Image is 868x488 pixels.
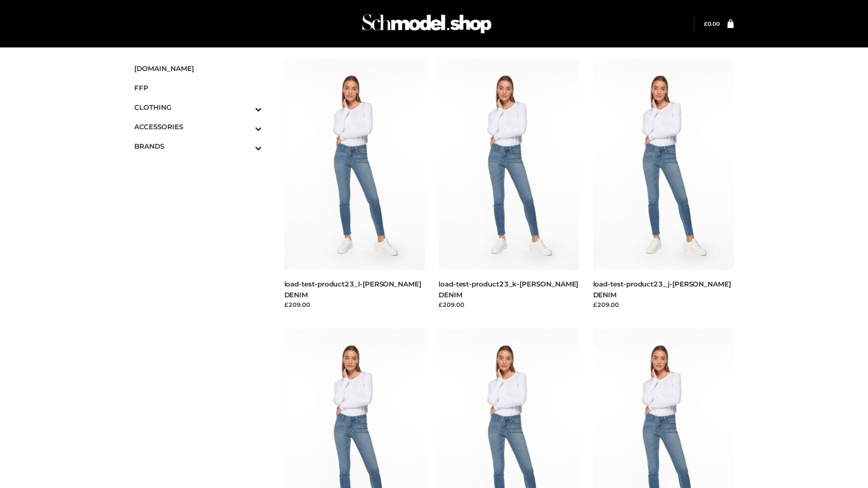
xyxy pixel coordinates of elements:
div: £209.00 [284,300,425,309]
span: BRANDS [134,141,262,151]
button: Toggle Submenu [230,117,262,136]
div: £209.00 [593,300,734,309]
span: [DOMAIN_NAME] [134,63,262,74]
a: load-test-product23_j-[PERSON_NAME] DENIM [593,280,731,299]
button: Toggle Submenu [230,98,262,117]
span: FFP [134,83,262,93]
button: Toggle Submenu [230,136,262,156]
a: ACCESSORIESToggle Submenu [134,117,262,136]
a: [DOMAIN_NAME] [134,59,262,78]
span: ACCESSORIES [134,122,262,132]
a: FFP [134,78,262,98]
a: load-test-product23_k-[PERSON_NAME] DENIM [439,280,578,299]
a: £0.00 [704,20,720,27]
span: CLOTHING [134,102,262,113]
img: Schmodel Admin 964 [359,6,495,42]
span: £ [704,20,708,27]
bdi: 0.00 [704,20,720,27]
div: £209.00 [439,300,580,309]
a: CLOTHINGToggle Submenu [134,98,262,117]
a: load-test-product23_l-[PERSON_NAME] DENIM [284,280,421,299]
a: BRANDSToggle Submenu [134,136,262,156]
